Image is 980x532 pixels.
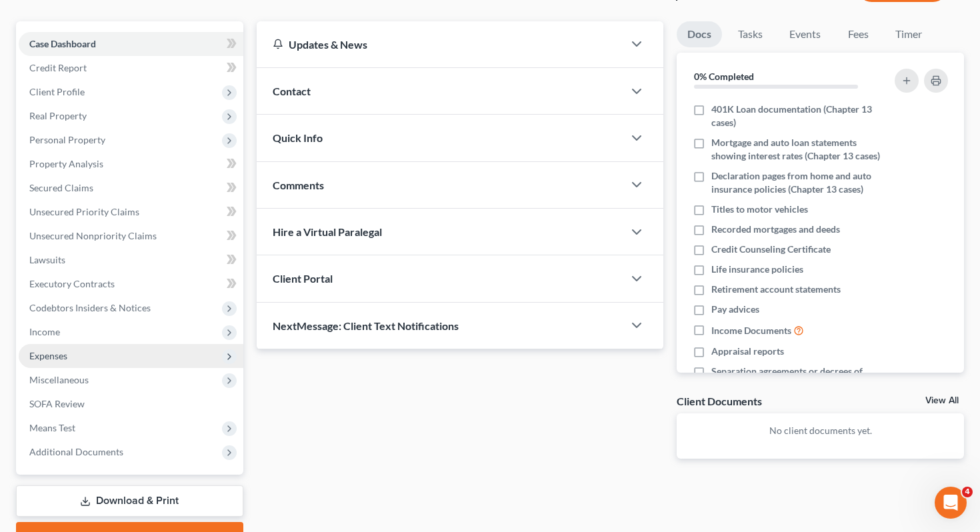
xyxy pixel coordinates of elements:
p: No client documents yet. [687,424,953,437]
span: Retirement account statements [711,283,841,296]
span: Pay advices [711,303,759,316]
span: Additional Documents [29,446,123,457]
a: Unsecured Priority Claims [19,200,243,224]
span: Real Property [29,110,87,121]
span: Income Documents [711,324,791,337]
span: Income [29,326,60,337]
span: Client Profile [29,86,85,97]
span: Codebtors Insiders & Notices [29,302,151,313]
span: Life insurance policies [711,263,803,276]
a: Timer [885,21,933,47]
span: Executory Contracts [29,278,115,289]
span: 4 [962,487,973,497]
span: Miscellaneous [29,374,89,385]
span: Client Portal [273,272,333,285]
a: SOFA Review [19,392,243,416]
a: Lawsuits [19,248,243,272]
a: Property Analysis [19,152,243,176]
span: Credit Report [29,62,87,73]
a: Credit Report [19,56,243,80]
a: Secured Claims [19,176,243,200]
a: Docs [677,21,722,47]
strong: 0% Completed [694,71,754,82]
span: Expenses [29,350,67,361]
span: Mortgage and auto loan statements showing interest rates (Chapter 13 cases) [711,136,881,163]
span: Unsecured Nonpriority Claims [29,230,157,241]
iframe: Intercom live chat [935,487,967,519]
a: Events [779,21,831,47]
span: Quick Info [273,131,323,144]
a: Download & Print [16,485,243,517]
span: Credit Counseling Certificate [711,243,831,256]
span: NextMessage: Client Text Notifications [273,319,459,332]
span: Secured Claims [29,182,93,193]
a: Tasks [727,21,773,47]
span: Property Analysis [29,158,103,169]
span: Lawsuits [29,254,65,265]
span: Comments [273,179,324,191]
span: Unsecured Priority Claims [29,206,139,217]
a: View All [925,396,959,405]
div: Updates & News [273,37,608,51]
div: Client Documents [677,394,762,408]
span: Recorded mortgages and deeds [711,223,840,236]
span: Personal Property [29,134,105,145]
span: Case Dashboard [29,38,96,49]
span: Means Test [29,422,75,433]
span: Contact [273,85,311,97]
a: Fees [837,21,879,47]
span: Declaration pages from home and auto insurance policies (Chapter 13 cases) [711,169,881,196]
span: 401K Loan documentation (Chapter 13 cases) [711,103,881,129]
a: Executory Contracts [19,272,243,296]
span: Titles to motor vehicles [711,203,808,216]
span: Hire a Virtual Paralegal [273,225,382,238]
a: Unsecured Nonpriority Claims [19,224,243,248]
span: Appraisal reports [711,345,784,358]
span: Separation agreements or decrees of divorces [711,365,881,391]
a: Case Dashboard [19,32,243,56]
span: SOFA Review [29,398,85,409]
